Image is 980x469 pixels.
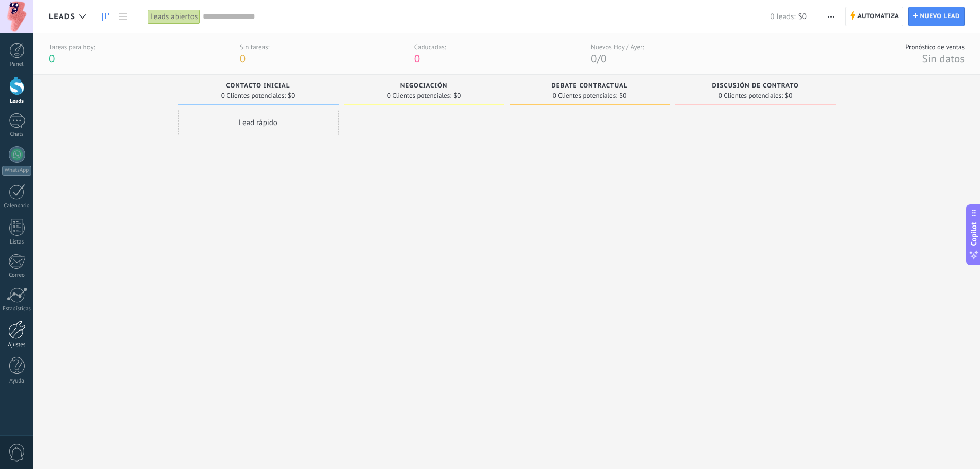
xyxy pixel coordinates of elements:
div: Listas [2,239,32,246]
span: $0 [798,12,807,22]
a: Leads [97,7,114,27]
span: 0 Clientes potenciales: [719,93,783,99]
span: Automatiza [857,7,899,26]
span: / [597,51,600,65]
span: Leads [49,12,75,22]
span: $0 [619,93,626,99]
div: WhatsApp [2,166,31,176]
a: Nuevo lead [908,7,965,26]
span: 0 [49,51,55,65]
span: Negociación [400,82,448,90]
a: Lista [114,7,132,27]
div: Leads abiertos [148,9,200,24]
a: Automatiza [845,7,904,26]
div: Calendario [2,203,32,210]
div: Sin tareas: [240,43,270,51]
span: Discusión de contrato [712,82,798,90]
div: Negociación [349,82,499,91]
span: 0 [414,51,420,65]
span: $0 [785,93,792,99]
div: Lead rápido [178,110,339,135]
div: Ayuda [2,378,32,385]
div: Estadísticas [2,306,32,312]
span: 0 [240,51,246,65]
div: Pronóstico de ventas [905,43,965,51]
div: Leads [2,98,32,105]
div: Tareas para hoy: [49,43,95,51]
span: Contacto inicial [226,82,290,90]
div: Ajustes [2,342,32,349]
span: 0 Clientes potenciales: [553,93,617,99]
div: Chats [2,131,32,138]
span: 0 Clientes potenciales: [221,93,286,99]
div: Debate contractual [515,82,665,91]
span: $0 [288,93,295,99]
span: 0 [601,51,606,65]
span: 0 [591,51,597,65]
div: Discusión de contrato [680,82,831,91]
span: 0 Clientes potenciales: [387,93,451,99]
span: Debate contractual [551,82,627,90]
span: Nuevo lead [920,7,960,26]
div: Correo [2,272,32,279]
span: 0 leads: [770,12,795,22]
button: Más [824,7,838,26]
span: Copilot [969,222,979,246]
div: Contacto inicial [183,82,334,91]
div: Panel [2,61,32,68]
span: $0 [453,93,461,99]
span: Sin datos [922,51,965,65]
div: Nuevos Hoy / Ayer: [591,43,644,51]
div: Caducadas: [414,43,446,51]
